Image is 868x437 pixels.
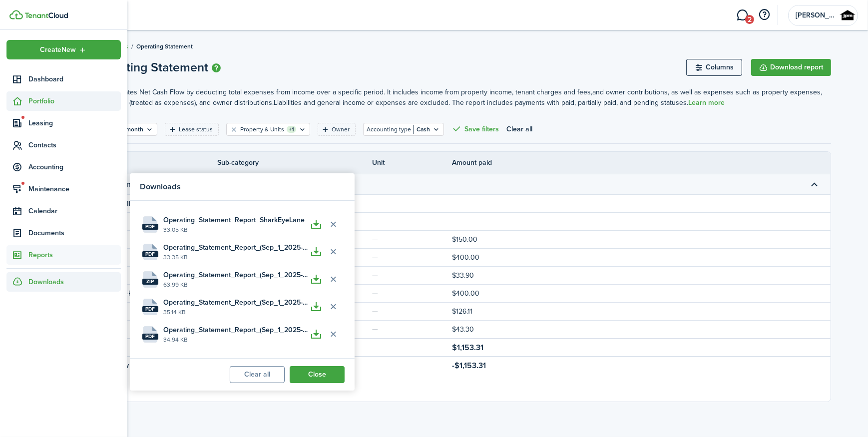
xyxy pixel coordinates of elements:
[806,176,823,193] button: Toggle accordion
[230,125,238,133] button: Clear filter
[372,323,452,336] td: —
[217,157,372,168] th: Sub-category
[332,125,350,134] filter-tag-label: Owner
[28,206,121,216] span: Calendar
[163,270,308,280] span: Operating_Statement_Report_(Sep_1_2025-Sep_30_2025)
[28,96,121,106] span: Portfolio
[372,287,452,300] td: —
[142,279,158,285] file-extension: zip
[452,287,532,300] td: $400.00
[451,123,499,136] button: Save filters
[142,224,158,230] file-extension: pdf
[163,215,305,225] span: Operating_Statement_Report_SharkEyeLane
[325,271,342,288] button: Delete file
[367,125,411,134] filter-tag-label: Accounting type
[72,87,831,108] p: The report calculates Net Cash Flow by deducting total expenses from income over a specific perio...
[796,12,836,19] span: Jerome Property Management llc
[325,299,342,316] button: Delete file
[506,123,532,136] button: Clear all
[452,233,532,246] td: $150.00
[452,305,532,318] td: $126.11
[226,123,310,136] filter-tag: Open filter
[142,216,158,233] file-icon: File
[28,162,121,172] span: Accounting
[142,334,158,340] file-extension: pdf
[308,216,325,233] button: Download
[452,269,532,282] td: $33.90
[142,326,158,343] file-icon: File
[163,308,308,317] file-size: 35.14 KB
[287,126,296,133] filter-tag-counter: +1
[308,244,325,261] button: Download
[325,326,342,343] button: Delete file
[28,74,121,84] span: Dashboard
[308,271,325,288] button: Download
[163,297,308,308] span: Operating_Statement_Report_(Sep_1_2025-Sep_30_2025)
[6,40,121,59] button: Open menu
[9,10,23,19] img: TenantCloud
[372,157,452,168] th: Unit
[40,46,76,53] span: Create New
[142,251,158,257] file-extension: pdf
[372,305,452,318] td: —
[142,244,158,260] file-icon: File
[733,2,752,28] a: Messaging
[452,251,532,264] td: $400.00
[751,59,831,76] button: Download report
[840,7,856,23] img: Jerome Property Management llc
[142,271,158,288] file-icon: File
[308,326,325,343] button: Download
[140,181,345,193] h3: Downloads
[28,184,121,194] span: Maintenance
[72,157,217,168] th: Category
[230,366,285,383] button: Clear all
[290,366,345,383] button: Close
[452,323,532,336] td: $43.30
[24,12,68,18] img: TenantCloud
[28,118,121,128] span: Leasing
[28,277,64,287] span: Downloads
[756,6,773,23] button: Open resource center
[372,233,452,246] td: —
[745,15,754,24] span: 2
[240,125,284,134] filter-tag-label: Property & Units
[163,225,308,234] file-size: 33.05 KB
[6,69,121,89] a: Dashboard
[686,59,742,76] button: Columns
[452,157,532,168] th: Amount paid
[308,299,325,316] button: Download
[414,125,430,134] filter-tag-value: Cash
[325,216,342,233] button: Delete file
[28,250,121,260] span: Reports
[688,99,725,107] a: Learn more
[363,123,444,136] filter-tag: Open filter
[452,340,532,355] td: $1,153.31
[372,269,452,282] td: —
[72,195,831,402] table: Toggle accordion
[318,123,356,136] filter-tag: Open filter
[91,58,208,77] h1: Operating Statement
[163,280,308,289] file-size: 63.99 KB
[28,228,121,238] span: Documents
[325,244,342,261] button: Delete file
[452,358,532,373] td: -$1,153.31
[163,325,308,335] span: Operating_Statement_Report_(Sep_1_2025-Sep_30_2025)
[163,242,308,253] span: Operating_Statement_Report_(Sep_1_2025-Sep_30_2025)
[136,42,193,51] span: Operating Statement
[28,140,121,150] span: Contacts
[142,306,158,312] file-extension: pdf
[372,251,452,264] td: —
[6,245,121,265] a: Reports
[163,335,308,344] file-size: 34.94 KB
[179,125,213,134] filter-tag-label: Lease status
[142,299,158,315] file-icon: File
[165,123,219,136] filter-tag: Open filter
[163,253,308,262] file-size: 33.35 KB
